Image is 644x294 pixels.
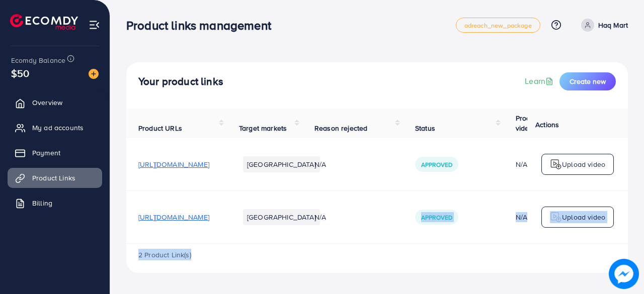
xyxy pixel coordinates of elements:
p: Upload video [562,158,605,170]
span: Product Links [32,173,75,183]
a: Billing [8,193,102,213]
button: Create new [559,72,616,90]
img: logo [550,211,562,223]
a: Learn [525,75,555,87]
span: 2 Product Link(s) [138,250,191,260]
span: My ad accounts [32,123,84,133]
span: Billing [32,198,52,208]
span: Target markets [239,123,287,133]
span: Ecomdy Balance [11,55,65,65]
span: Approved [421,160,452,169]
span: Approved [421,213,452,222]
span: Product video [516,113,540,133]
span: $50 [11,66,29,80]
span: Overview [32,97,62,108]
a: Haq Mart [577,19,628,32]
span: Status [415,123,435,133]
span: Product URLs [138,123,182,133]
img: logo [10,14,78,30]
h4: Your product links [138,75,223,88]
div: N/A [516,212,540,222]
span: adreach_new_package [464,22,532,29]
img: image [89,69,99,79]
a: Product Links [8,168,102,188]
p: Haq Mart [598,19,628,31]
span: N/A [314,159,326,169]
img: image [609,259,639,289]
div: N/A [516,159,540,169]
li: [GEOGRAPHIC_DATA] [243,209,320,225]
span: N/A [314,212,326,222]
span: [URL][DOMAIN_NAME] [138,212,209,222]
span: Reason rejected [314,123,367,133]
a: Overview [8,92,102,113]
img: logo [550,158,562,170]
span: Create new [570,76,606,86]
span: [URL][DOMAIN_NAME] [138,159,209,169]
a: Payment [8,143,102,163]
img: menu [89,19,100,31]
span: Actions [535,120,559,130]
a: adreach_new_package [456,18,540,33]
li: [GEOGRAPHIC_DATA] [243,156,320,172]
h3: Product links management [126,18,279,33]
a: My ad accounts [8,118,102,138]
span: Payment [32,148,60,158]
p: Upload video [562,211,605,223]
